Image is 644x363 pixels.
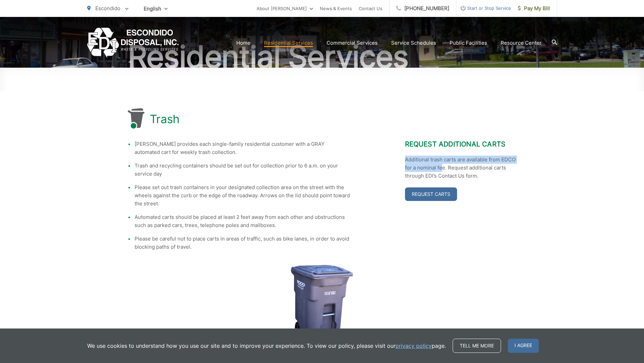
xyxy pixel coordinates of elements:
[87,342,446,350] p: We use cookies to understand how you use our site and to improve your experience. To view our pol...
[450,39,487,47] a: Public Facilities
[135,213,351,229] li: Automated carts should be placed at least 2 feet away from each other and obstructions such as pa...
[135,183,351,208] li: Please set out trash containers in your designated collection area on the street with the wheels ...
[95,5,120,12] span: Escondido
[405,187,457,201] a: Request Carts
[320,4,352,13] a: News & Events
[405,140,517,148] h2: Request Additional Carts
[135,162,351,178] li: Trash and recycling containers should be set out for collection prior to 6 a.m. on your service day
[396,342,432,350] a: privacy policy
[359,4,382,13] a: Contact Us
[405,156,517,180] p: Additional trash carts are available from EDCO for a nominal fee. Request additional carts throug...
[453,339,501,353] a: Tell me more
[257,4,313,13] a: About [PERSON_NAME]
[327,39,378,47] a: Commercial Services
[236,39,251,47] a: Home
[139,3,173,15] span: English
[150,112,180,126] h1: Trash
[391,39,436,47] a: Service Schedules
[135,235,351,251] li: Please be careful not to place carts in areas of traffic, such as bike lanes, in order to avoid b...
[291,265,353,353] img: cart-trash.png
[508,339,539,353] span: I agree
[518,4,550,13] span: Pay My Bill
[501,39,542,47] a: Resource Center
[87,28,179,58] a: EDCD logo. Return to the homepage.
[264,39,313,47] a: Residential Services
[135,140,351,156] li: [PERSON_NAME] provides each single-family residential customer with a GRAY automated cart for wee...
